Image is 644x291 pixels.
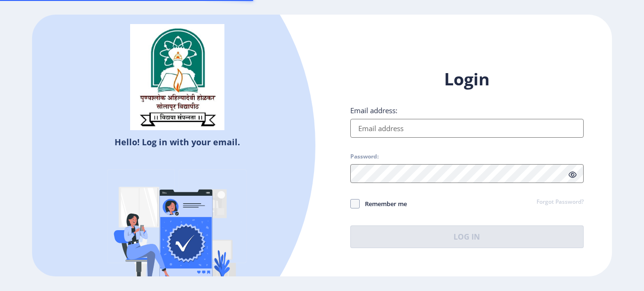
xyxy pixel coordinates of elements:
[130,24,224,131] img: sulogo.png
[360,198,407,209] span: Remember me
[350,225,584,248] button: Log In
[350,106,397,115] label: Email address:
[350,153,379,160] label: Password:
[350,68,584,91] h1: Login
[350,119,584,138] input: Email address
[537,198,584,207] a: Forgot Password?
